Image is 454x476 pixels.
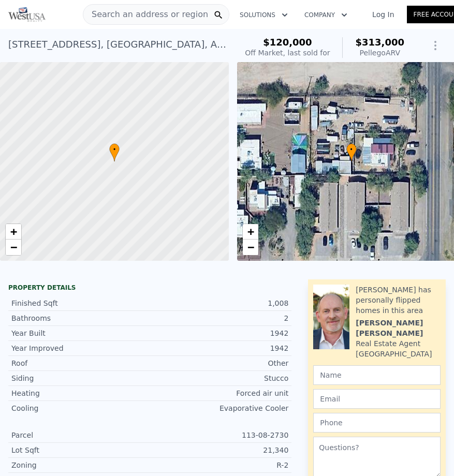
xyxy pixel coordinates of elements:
[313,389,441,409] input: Email
[245,48,330,58] div: Off Market, last sold for
[356,285,441,316] div: [PERSON_NAME] has personally flipped homes in this area
[11,343,150,353] div: Year Improved
[243,240,258,255] a: Zoom out
[263,37,312,48] span: $120,000
[150,445,289,455] div: 21,340
[346,145,357,154] span: •
[231,6,296,24] button: Solutions
[8,37,228,52] div: [STREET_ADDRESS] , [GEOGRAPHIC_DATA] , AZ 85719
[10,241,17,254] span: −
[11,313,150,323] div: Bathrooms
[356,349,432,359] div: [GEOGRAPHIC_DATA]
[8,7,46,22] img: Pellego
[247,241,254,254] span: −
[296,6,356,24] button: Company
[83,8,208,21] span: Search an address or region
[11,445,150,455] div: Lot Sqft
[150,358,289,368] div: Other
[356,318,441,338] div: [PERSON_NAME] [PERSON_NAME]
[11,358,150,368] div: Roof
[109,145,120,154] span: •
[11,328,150,338] div: Year Built
[150,298,289,308] div: 1,008
[356,338,420,349] div: Real Estate Agent
[11,298,150,308] div: Finished Sqft
[150,460,289,470] div: R-2
[355,37,404,48] span: $313,000
[11,373,150,383] div: Siding
[11,460,150,470] div: Zoning
[150,373,289,383] div: Stucco
[6,240,21,255] a: Zoom out
[150,343,289,353] div: 1942
[11,403,150,413] div: Cooling
[313,413,441,433] input: Phone
[11,430,150,440] div: Parcel
[150,328,289,338] div: 1942
[425,35,446,56] button: Show Options
[355,48,404,58] div: Pellego ARV
[243,224,258,240] a: Zoom in
[8,284,291,292] div: Property details
[247,225,254,238] span: +
[10,225,17,238] span: +
[150,430,289,440] div: 113-08-2730
[150,313,289,323] div: 2
[360,9,406,20] a: Log In
[346,143,357,161] div: •
[313,365,441,385] input: Name
[109,143,120,161] div: •
[150,388,289,398] div: Forced air unit
[150,403,289,413] div: Evaporative Cooler
[6,224,21,240] a: Zoom in
[11,388,150,398] div: Heating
